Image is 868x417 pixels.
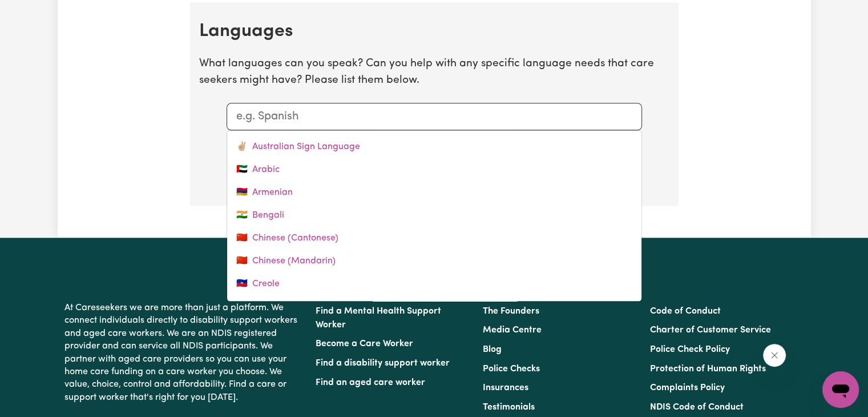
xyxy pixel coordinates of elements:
iframe: Close message [763,344,786,367]
span: 🇦🇲 [236,186,248,199]
a: Insurances [483,383,528,392]
p: What languages can you speak? Can you help with any specific language needs that care seekers mig... [199,56,669,89]
a: Complaints Policy [650,383,725,392]
span: Need any help? [7,8,69,17]
a: Chinese (Mandarin) [227,250,641,272]
a: Find an aged care worker [316,378,425,387]
a: Media Centre [483,326,542,335]
a: Bengali [227,204,641,227]
span: 🇨🇳 [236,231,248,245]
a: Creole [227,272,641,295]
a: Blog [483,345,502,354]
span: 🇭🇹 [236,277,248,291]
div: menu-options [227,130,642,302]
a: The Founders [483,307,539,316]
input: e.g. Spanish [236,108,632,125]
a: NDIS Code of Conduct [650,403,744,412]
a: Police Check Policy [650,345,730,354]
iframe: Button to launch messaging window [822,371,859,408]
h2: Languages [199,21,669,42]
a: Arabic [227,158,641,181]
a: Become a Care Worker [316,339,413,348]
span: 🇦🇪 [236,163,248,177]
a: Charter of Customer Service [650,326,771,335]
a: Protection of Human Rights [650,364,766,374]
span: 🇨🇿 [236,300,248,314]
p: At Careseekers we are more than just a platform. We connect individuals directly to disability su... [64,297,302,408]
a: Czech [227,295,641,318]
span: 🇨🇳 [236,254,248,268]
a: Find a Mental Health Support Worker [316,307,441,330]
a: Police Checks [483,364,540,374]
span: 🇮🇳 [236,209,248,222]
a: Armenian [227,181,641,204]
span: ✌🏼 [236,140,248,154]
a: Code of Conduct [650,307,721,316]
a: Testimonials [483,403,535,412]
a: Find a disability support worker [316,359,450,368]
a: Chinese (Cantonese) [227,227,641,250]
a: Australian Sign Language [227,135,641,158]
